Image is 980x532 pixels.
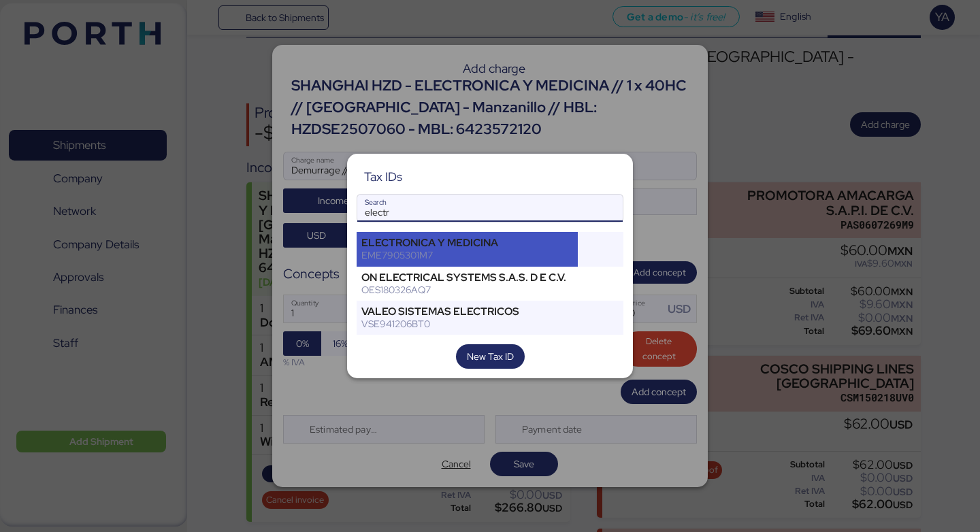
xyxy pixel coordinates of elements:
[357,195,623,222] input: Search
[361,237,573,249] div: ELECTRONICA Y MEDICINA
[361,284,573,296] div: OES180326AQ7
[361,249,573,261] div: EME7905301M7
[467,348,514,365] span: New Tax ID
[361,305,573,318] div: VALEO SISTEMAS ELECTRICOS
[456,344,525,369] button: New Tax ID
[361,318,573,330] div: VSE941206BT0
[364,171,402,183] div: Tax IDs
[361,271,573,284] div: ON ELECTRICAL SYSTEMS S.A.S. D E C.V.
